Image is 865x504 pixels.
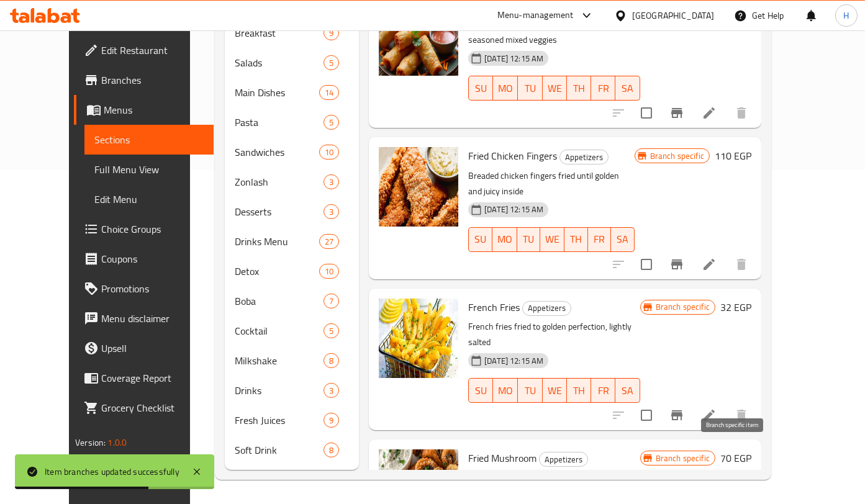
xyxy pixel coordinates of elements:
span: TU [523,79,537,97]
button: SA [615,76,640,101]
button: WE [543,76,567,101]
div: Desserts3 [225,197,359,227]
span: [DATE] 12:15 AM [479,355,548,367]
img: Fried Chicken Fingers [379,147,458,227]
span: French Fries [468,298,520,317]
div: items [324,25,339,40]
span: SA [620,382,635,400]
span: Fresh Juices [235,413,324,428]
div: items [324,383,339,398]
a: Edit menu item [702,106,717,120]
span: H [843,9,849,22]
span: SU [474,79,488,97]
span: SA [620,79,635,97]
span: 5 [324,117,338,128]
div: Drinks Menu27 [225,227,359,256]
button: TU [517,227,541,252]
span: MO [498,382,513,400]
button: SA [615,378,640,403]
span: Branch specific [651,301,715,313]
button: TU [518,76,542,101]
div: items [324,323,339,338]
a: Edit Menu [84,184,214,214]
span: TH [572,79,586,97]
span: WE [548,79,562,97]
div: items [324,294,339,308]
span: Select to update [633,251,659,277]
div: items [319,264,339,279]
a: Sections [84,125,214,155]
span: Select to update [633,402,659,428]
span: Pasta [235,115,324,130]
span: [DATE] 12:15 AM [479,204,548,215]
span: WE [545,230,559,248]
button: FR [591,378,615,403]
div: Soft Drink [235,443,324,457]
span: 3 [324,385,338,397]
button: delete [727,250,756,279]
a: Grocery Checklist [74,393,214,423]
span: Desserts [235,204,324,219]
span: Drinks Menu [235,234,319,249]
div: Cocktail5 [225,316,359,346]
span: Version: [75,434,106,451]
button: MO [493,378,518,403]
span: 10 [320,266,338,277]
div: Sandwiches10 [225,137,359,167]
span: Drinks [235,383,324,398]
button: delete [727,98,756,128]
h6: 110 EGP [715,147,751,164]
div: items [324,353,339,368]
a: Coupons [74,244,214,274]
a: Branches [74,65,214,95]
span: Appetizers [540,452,587,467]
button: TH [567,378,591,403]
span: Coverage Report [101,371,204,385]
button: TH [564,227,588,252]
span: Upsell [101,341,204,356]
a: Edit menu item [702,408,717,423]
span: TH [572,382,586,400]
div: items [324,174,339,189]
div: Item branches updated successfully [45,465,179,479]
span: Appetizers [523,301,571,315]
button: TU [518,378,542,403]
div: Zonlash [235,174,324,189]
a: Promotions [74,274,214,304]
span: Fried Chicken Fingers [468,146,557,165]
div: items [319,234,339,249]
span: Edit Restaurant [101,43,204,58]
span: Branch specific [645,150,709,162]
span: WE [548,382,562,400]
div: Main Dishes14 [225,78,359,107]
span: 8 [324,444,338,456]
span: 8 [324,355,338,367]
div: Detox10 [225,256,359,286]
span: TU [523,382,537,400]
a: Menu disclaimer [74,304,214,333]
span: FR [596,79,610,97]
img: French Fries [379,299,458,378]
h6: 32 EGP [720,299,751,316]
div: Milkshake8 [225,346,359,376]
div: items [324,413,339,428]
span: TU [522,230,536,248]
button: SU [468,76,493,101]
div: Detox [235,264,319,279]
span: Main Dishes [235,85,319,100]
span: Appetizers [560,150,608,164]
div: items [319,85,339,100]
span: FR [593,230,607,248]
div: items [324,115,339,130]
span: Fried Mushroom [468,449,537,467]
span: 9 [324,415,338,426]
span: Sandwiches [235,145,319,160]
button: SU [468,227,492,252]
div: Salads5 [225,48,359,78]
